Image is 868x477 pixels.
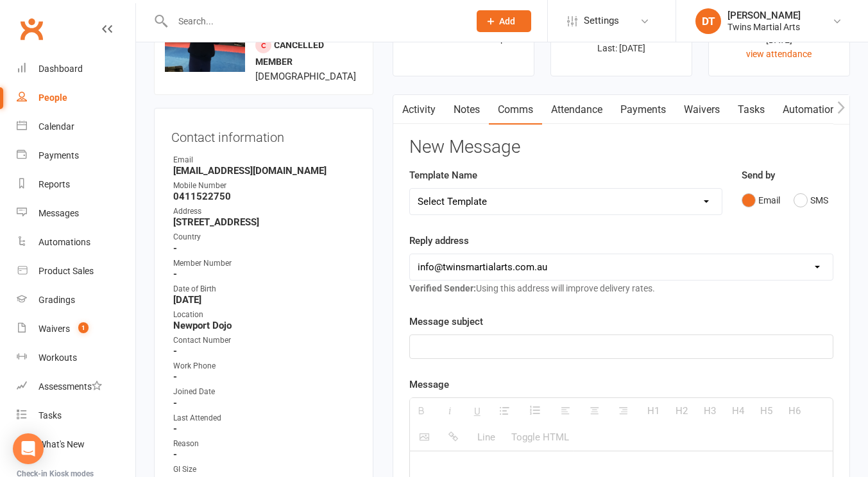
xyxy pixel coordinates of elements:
a: People [17,83,135,112]
strong: - [173,345,356,357]
div: Date of Birth [173,283,356,295]
strong: - [173,268,356,280]
strong: [STREET_ADDRESS] [173,216,356,228]
a: Attendance [542,95,611,125]
strong: [DATE] [173,294,356,306]
div: Work Phone [173,360,356,372]
a: Dashboard [17,55,135,83]
a: view attendance [746,49,812,59]
div: Location [173,309,356,321]
div: Address [173,205,356,218]
div: Workouts [38,352,77,363]
button: SMS [794,188,828,212]
div: GI Size [173,464,356,476]
button: Add [477,10,531,32]
div: Waivers [38,324,70,334]
a: What's New [17,430,135,459]
strong: - [173,449,356,460]
div: Dashboard [38,64,83,74]
a: Automations [17,228,135,257]
div: DT [695,8,721,34]
a: Waivers 1 [17,315,135,343]
a: Automations [774,95,850,125]
div: Assessments [38,381,102,392]
a: Tasks [17,401,135,430]
a: Assessments [17,372,135,401]
div: Messages [38,208,79,218]
span: [DEMOGRAPHIC_DATA] [255,71,356,82]
button: Email [742,188,780,212]
a: Workouts [17,343,135,372]
strong: 0411522750 [173,191,356,202]
strong: - [173,243,356,254]
div: Product Sales [38,266,94,276]
div: Contact Number [173,334,356,347]
div: What's New [38,439,85,449]
h3: New Message [409,137,833,157]
div: Reason [173,438,356,450]
a: Payments [17,141,135,170]
span: Settings [584,6,619,35]
div: Joined Date [173,386,356,398]
label: Message [409,377,449,392]
a: Notes [445,95,489,125]
div: Member Number [173,257,356,270]
a: Activity [393,95,445,125]
strong: Verified Sender: [409,283,476,293]
strong: - [173,397,356,409]
a: Waivers [675,95,729,125]
p: Next: n/a Last: [DATE] [563,33,680,53]
div: Email [173,154,356,166]
div: Twins Martial Arts [728,21,801,33]
div: Open Intercom Messenger [13,433,44,464]
div: Tasks [38,410,62,421]
label: Template Name [409,168,477,183]
span: Add [499,16,515,26]
input: Search... [169,12,460,30]
div: Calendar [38,121,74,132]
span: Using this address will improve delivery rates. [409,283,655,293]
div: Automations [38,237,90,247]
div: Payments [38,150,79,160]
a: Messages [17,199,135,228]
a: Product Sales [17,257,135,286]
span: 1 [78,322,89,333]
label: Reply address [409,233,469,248]
a: Reports [17,170,135,199]
a: Calendar [17,112,135,141]
a: Clubworx [15,13,47,45]
strong: - [173,423,356,435]
h3: Contact information [171,125,356,144]
a: Payments [611,95,675,125]
a: Tasks [729,95,774,125]
label: Message subject [409,314,483,329]
div: Mobile Number [173,180,356,192]
div: Country [173,231,356,243]
strong: - [173,371,356,383]
label: Send by [742,168,775,183]
div: Gradings [38,295,75,305]
strong: [EMAIL_ADDRESS][DOMAIN_NAME] [173,165,356,177]
a: Comms [489,95,542,125]
div: People [38,92,67,103]
a: Gradings [17,286,135,315]
div: Reports [38,179,70,189]
div: Last Attended [173,412,356,424]
strong: Newport Dojo [173,320,356,331]
div: [PERSON_NAME] [728,10,801,21]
